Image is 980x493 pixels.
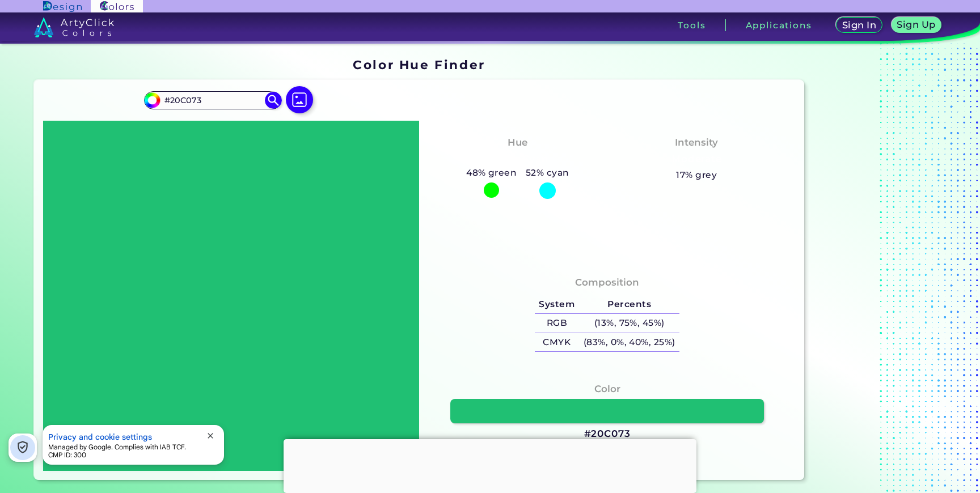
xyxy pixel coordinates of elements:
[579,314,679,333] h5: (13%, 75%, 45%)
[678,21,706,29] h3: Tools
[521,165,573,180] h5: 52% cyan
[675,134,718,151] h4: Intensity
[286,86,313,113] img: icon picture
[575,274,639,291] h4: Composition
[34,17,114,37] img: logo_artyclick_colors_white.svg
[667,152,727,166] h3: Moderate
[462,165,521,180] h5: 48% green
[838,18,880,32] a: Sign In
[898,20,934,29] h5: Sign Up
[809,53,951,484] iframe: Advertisement
[265,92,282,109] img: icon search
[284,439,696,490] iframe: Advertisement
[353,56,485,73] h1: Color Hue Finder
[579,295,679,314] h5: Percents
[843,21,875,29] h5: Sign In
[508,134,527,151] h4: Hue
[535,314,579,333] h5: RGB
[535,333,579,352] h5: CMYK
[676,168,717,182] h5: 17% grey
[481,152,554,166] h3: Green-Cyan
[43,1,81,12] img: ArtyClick Design logo
[160,92,265,108] input: type color..
[579,333,679,352] h5: (83%, 0%, 40%, 25%)
[893,18,939,32] a: Sign Up
[535,295,579,314] h5: System
[746,21,812,29] h3: Applications
[594,381,620,397] h4: Color
[584,427,631,441] h3: #20C073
